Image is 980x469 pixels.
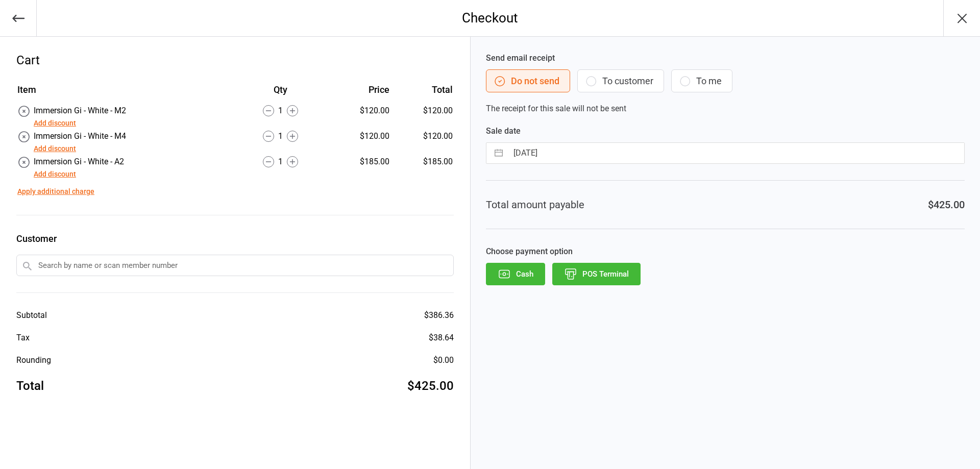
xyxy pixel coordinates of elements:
label: Customer [16,232,454,245]
div: Rounding [16,354,51,366]
div: $120.00 [328,130,389,142]
div: Total amount payable [486,197,584,212]
button: POS Terminal [552,263,641,285]
label: Sale date [486,125,965,137]
div: The receipt for this sale will not be sent [486,52,965,115]
div: $386.36 [424,309,454,322]
div: Price [328,83,389,96]
div: 1 [235,105,326,117]
button: Add discount [34,143,76,154]
div: $120.00 [328,105,389,117]
td: $185.00 [394,156,453,180]
span: Immersion Gi - White - A2 [34,157,124,166]
button: Add discount [34,169,76,180]
div: 1 [235,130,326,142]
button: To me [671,69,732,92]
span: Immersion Gi - White - M4 [34,131,126,141]
div: Total [16,377,44,395]
div: Tax [16,332,30,344]
th: Qty [235,83,326,104]
td: $120.00 [394,130,453,155]
label: Send email receipt [486,52,965,64]
div: $0.00 [433,354,454,366]
input: Search by name or scan member number [16,255,454,276]
span: Immersion Gi - White - M2 [34,106,126,115]
div: $425.00 [928,197,965,212]
label: Choose payment option [486,245,965,258]
button: To customer [577,69,664,92]
th: Total [394,83,453,104]
div: Subtotal [16,309,47,322]
div: $425.00 [407,377,454,395]
button: Cash [486,263,545,285]
div: $185.00 [328,156,389,168]
button: Do not send [486,69,570,92]
button: Add discount [34,118,76,129]
div: 1 [235,156,326,168]
div: $38.64 [429,332,454,344]
td: $120.00 [394,105,453,129]
div: Cart [16,51,454,69]
th: Item [17,83,234,104]
button: Apply additional charge [17,186,94,197]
